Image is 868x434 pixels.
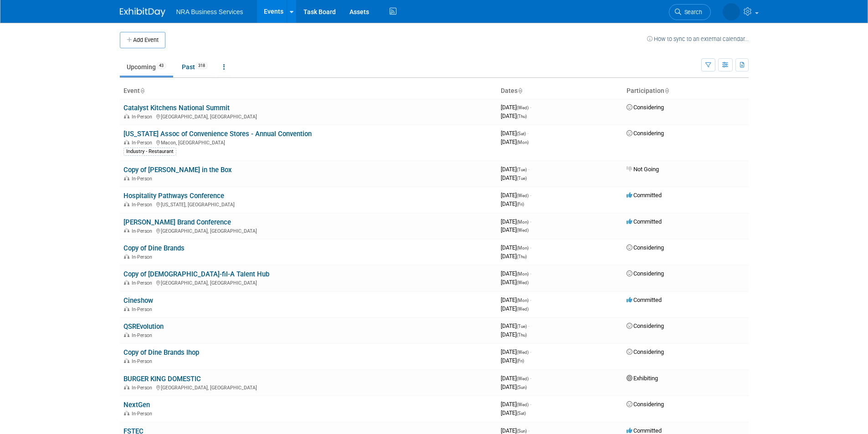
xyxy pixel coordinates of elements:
span: - [530,296,531,303]
span: In-Person [132,358,155,364]
span: [DATE] [501,200,524,207]
span: [DATE] [501,375,531,382]
span: In-Person [132,176,155,182]
span: Search [681,9,702,15]
span: - [530,104,531,111]
a: Cineshow [123,296,153,305]
span: [DATE] [501,138,529,145]
span: - [530,401,531,408]
span: [DATE] [501,296,531,303]
span: (Mon) [517,140,529,145]
span: (Thu) [517,332,527,337]
span: [DATE] [501,279,529,286]
span: (Wed) [517,402,529,407]
a: Copy of Dine Brands [123,244,185,252]
span: - [530,192,531,199]
a: How to sync to an external calendar... [647,36,749,42]
img: In-Person Event [124,140,129,144]
img: In-Person Event [124,411,129,415]
img: ExhibitDay [120,8,165,17]
span: 43 [156,62,166,69]
span: [DATE] [501,112,527,119]
span: In-Person [132,254,155,260]
span: [DATE] [501,244,531,251]
span: (Wed) [517,306,529,311]
div: [GEOGRAPHIC_DATA], [GEOGRAPHIC_DATA] [123,112,493,120]
span: - [528,166,529,173]
img: Scott Anderson [723,3,740,20]
img: In-Person Event [124,385,129,389]
a: Sort by Participation Type [664,87,669,94]
span: [DATE] [501,348,531,355]
span: - [530,244,531,251]
span: (Tue) [517,324,527,329]
span: [DATE] [501,322,529,329]
span: In-Person [132,411,155,417]
span: (Mon) [517,298,529,303]
span: [DATE] [501,305,529,312]
span: (Thu) [517,114,527,119]
span: Considering [627,348,664,355]
span: (Fri) [517,358,524,363]
a: Past318 [175,58,215,76]
span: Considering [627,244,664,251]
span: Committed [627,218,662,225]
span: (Mon) [517,271,529,276]
a: Copy of [DEMOGRAPHIC_DATA]-fil-A Talent Hub [123,270,269,278]
a: [PERSON_NAME] Brand Conference [123,218,231,226]
span: Considering [627,270,664,277]
a: QSREvolution [123,322,164,331]
span: Not Going [627,166,659,173]
div: Industry - Restaurant [123,148,176,156]
img: In-Person Event [124,114,129,118]
span: Committed [627,192,662,199]
span: (Wed) [517,280,529,285]
span: (Tue) [517,176,527,181]
span: [DATE] [501,218,531,225]
span: In-Person [132,114,155,120]
a: BURGER KING DOMESTIC [123,375,201,383]
span: Considering [627,130,664,137]
span: [DATE] [501,253,527,260]
span: Considering [627,104,664,111]
a: Catalyst Kitchens National Summit [123,104,230,112]
img: In-Person Event [124,358,129,363]
span: (Thu) [517,254,527,259]
span: [DATE] [501,357,524,364]
span: (Sat) [517,411,526,416]
span: In-Person [132,140,155,146]
span: In-Person [132,306,155,312]
a: [US_STATE] Assoc of Convenience Stores - Annual Convention [123,130,312,138]
div: [GEOGRAPHIC_DATA], [GEOGRAPHIC_DATA] [123,227,493,234]
span: [DATE] [501,427,529,434]
span: 318 [195,62,208,69]
img: In-Person Event [124,306,129,311]
img: In-Person Event [124,280,129,285]
span: [DATE] [501,226,529,233]
th: Dates [497,83,623,99]
span: In-Person [132,228,155,234]
span: - [530,348,531,355]
span: (Fri) [517,202,524,207]
span: - [527,130,529,137]
span: [DATE] [501,331,527,338]
span: - [528,322,529,329]
th: Participation [623,83,749,99]
div: [GEOGRAPHIC_DATA], [GEOGRAPHIC_DATA] [123,279,493,286]
span: Considering [627,322,664,329]
span: (Mon) [517,245,529,250]
span: [DATE] [501,270,531,277]
div: [US_STATE], [GEOGRAPHIC_DATA] [123,200,493,208]
span: (Sun) [517,385,527,390]
span: NRA Business Services [176,8,243,15]
a: Sort by Event Name [140,87,144,94]
button: Add Event [120,32,165,48]
a: Sort by Start Date [518,87,522,94]
th: Event [120,83,497,99]
span: In-Person [132,280,155,286]
span: (Wed) [517,193,529,198]
span: (Wed) [517,376,529,381]
span: In-Person [132,332,155,338]
span: Exhibiting [627,375,658,382]
a: Copy of [PERSON_NAME] in the Box [123,166,232,174]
